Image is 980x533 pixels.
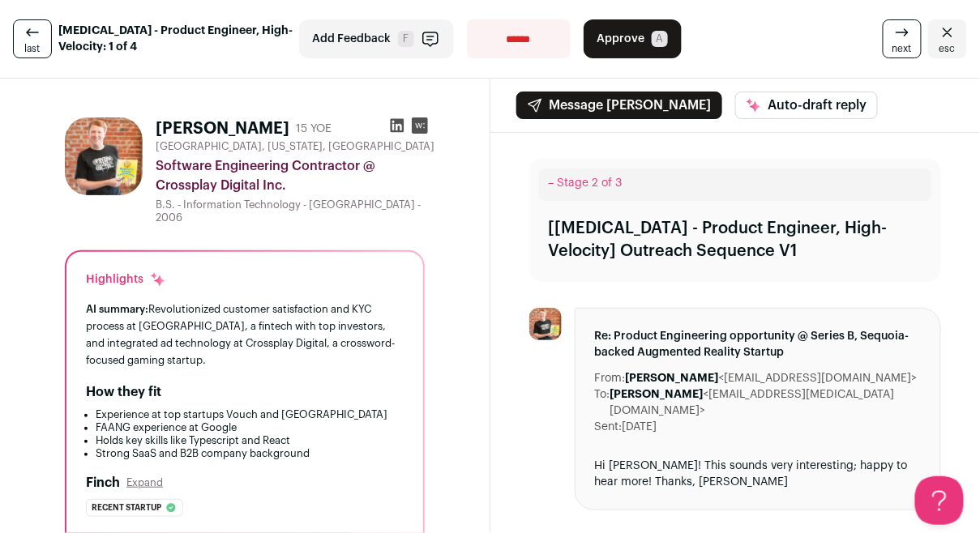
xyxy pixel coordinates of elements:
button: Approve A [584,19,682,58]
div: 15 YOE [296,121,332,137]
h2: Finch [86,473,120,492]
span: [GEOGRAPHIC_DATA], [US_STATE], [GEOGRAPHIC_DATA] [156,140,434,153]
h1: [PERSON_NAME] [156,117,289,140]
b: [PERSON_NAME] [610,389,704,400]
button: Add Feedback F [299,19,454,58]
div: [[MEDICAL_DATA] - Product Engineer, High-Velocity] Outreach Sequence V1 [549,217,922,262]
button: Auto-draft reply [735,92,878,119]
div: Hi [PERSON_NAME]! This sounds very interesting; happy to hear more! Thanks, [PERSON_NAME] [595,458,922,490]
li: Holds key skills like Typescript and React [96,434,404,447]
span: Recent startup [92,500,161,516]
img: 2fe32a9ae0e2401d131f1d0d71b4a2ff1fe6ea50a0ebdd73046abd893ea4cdca [529,308,562,340]
dt: To: [595,386,610,419]
dd: [DATE] [623,419,657,435]
div: Revolutionized customer satisfaction and KYC process at [GEOGRAPHIC_DATA], a fintech with top inv... [86,301,404,369]
span: last [25,42,41,55]
li: Strong SaaS and B2B company background [96,447,404,460]
button: Message [PERSON_NAME] [516,92,722,119]
button: Expand [126,476,163,489]
span: F [398,31,414,47]
span: Stage 2 of 3 [558,177,623,189]
li: Experience at top startups Vouch and [GEOGRAPHIC_DATA] [96,408,404,421]
strong: [MEDICAL_DATA] - Product Engineer, High-Velocity: 1 of 4 [58,23,323,55]
a: next [883,19,922,58]
div: B.S. - Information Technology - [GEOGRAPHIC_DATA] - 2006 [156,198,434,224]
div: Highlights [86,271,166,288]
dt: From: [595,370,626,386]
a: last [13,19,52,58]
div: Software Engineering Contractor @ Crossplay Digital Inc. [156,156,434,195]
span: – [549,177,554,189]
span: AI summary: [86,304,148,314]
dd: <[EMAIL_ADDRESS][DOMAIN_NAME]> [626,370,918,386]
span: Approve [597,31,645,47]
span: esc [939,42,956,55]
img: 2fe32a9ae0e2401d131f1d0d71b4a2ff1fe6ea50a0ebdd73046abd893ea4cdca [65,117,143,195]
span: Re: Product Engineering opportunity @ Series B, Sequoia-backed Augmented Reality Startup [595,328,922,360]
li: FAANG experience at Google [96,421,404,434]
span: A [652,31,668,47]
span: Add Feedback [313,31,392,47]
iframe: Help Scout Beacon - Open [915,476,964,525]
h2: How they fit [86,382,161,402]
dd: <[EMAIL_ADDRESS][MEDICAL_DATA][DOMAIN_NAME]> [610,386,922,419]
span: next [892,42,912,55]
dt: Sent: [595,419,623,435]
b: [PERSON_NAME] [626,373,719,384]
a: Close [928,19,967,58]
